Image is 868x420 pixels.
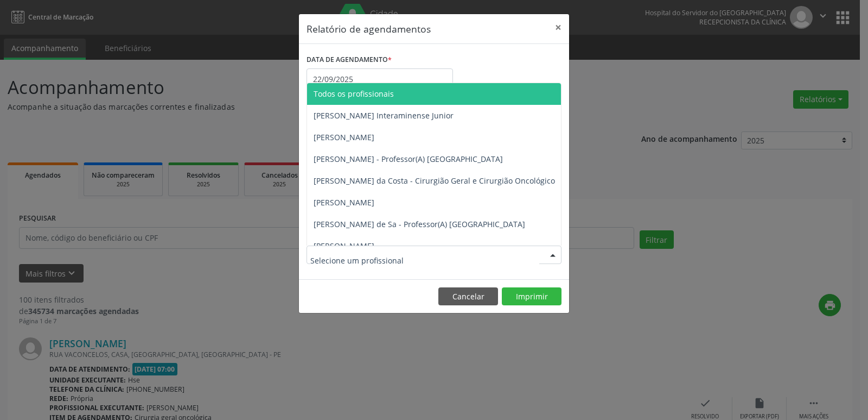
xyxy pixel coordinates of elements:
span: [PERSON_NAME] [314,132,374,142]
span: [PERSON_NAME] [314,197,374,208]
label: DATA DE AGENDAMENTO [307,52,392,68]
span: [PERSON_NAME] Interaminense Junior [314,110,454,121]
input: Selecione uma data ou intervalo [307,68,453,90]
span: [PERSON_NAME] [314,241,374,251]
button: Cancelar [438,287,498,306]
span: [PERSON_NAME] - Professor(A) [GEOGRAPHIC_DATA] [314,154,503,164]
span: [PERSON_NAME] de Sa - Professor(A) [GEOGRAPHIC_DATA] [314,219,525,229]
button: Close [547,14,569,41]
input: Selecione um profissional [310,249,539,271]
h5: Relatório de agendamentos [307,22,431,36]
button: Imprimir [502,287,561,306]
span: Todos os profissionais [314,89,394,99]
span: [PERSON_NAME] da Costa - Cirurgião Geral e Cirurgião Oncológico [314,175,555,186]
